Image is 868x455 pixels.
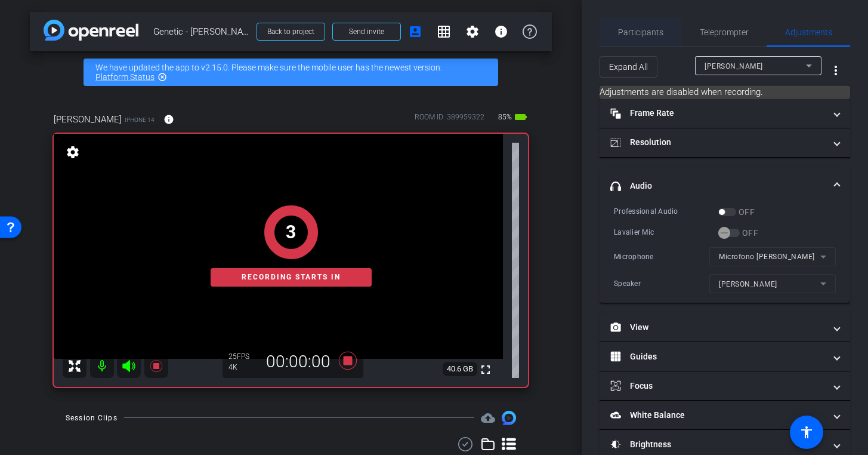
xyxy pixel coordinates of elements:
[286,219,296,245] div: 3
[614,278,709,290] div: Speaker
[610,409,825,422] mat-panel-title: White Balance
[481,411,495,425] span: Destinations for your clips
[211,268,372,287] div: Recording starts in
[157,72,167,82] mat-icon: highlight_off
[614,226,718,238] div: Lavalier Mic
[600,342,850,371] mat-expansion-panel-header: Guides
[66,412,118,424] div: Session Clips
[740,227,758,239] label: OFF
[600,205,850,303] div: Audio
[600,128,850,157] mat-expansion-panel-header: Resolution
[600,85,850,99] mat-card: Adjustments are disabled when recording.
[600,313,850,342] mat-expansion-panel-header: View
[614,205,718,217] div: Professional Audio
[437,24,451,39] mat-icon: grid_on
[614,251,709,263] div: Microphone
[349,27,384,36] span: Send invite
[610,136,825,149] mat-panel-title: Resolution
[465,24,480,39] mat-icon: settings
[600,167,850,205] mat-expansion-panel-header: Audio
[95,72,155,82] a: Platform Status
[84,59,498,86] div: We have updated the app to v2.15.0. Please make sure the mobile user has the newest version.
[44,20,138,41] img: app-logo
[705,62,763,70] span: [PERSON_NAME]
[610,321,825,334] mat-panel-title: View
[600,401,850,429] mat-expansion-panel-header: White Balance
[153,20,249,44] span: Genetic - [PERSON_NAME], Chairman
[610,180,825,192] mat-panel-title: Audio
[267,27,314,36] span: Back to project
[610,351,825,363] mat-panel-title: Guides
[257,23,325,41] button: Back to project
[821,56,850,85] button: More Options for Adjustments Panel
[610,107,825,119] mat-panel-title: Frame Rate
[600,371,850,400] mat-expansion-panel-header: Focus
[600,56,657,78] button: Expand All
[829,63,843,78] mat-icon: more_vert
[332,23,401,41] button: Send invite
[609,56,648,78] span: Expand All
[494,24,508,39] mat-icon: info
[736,206,755,218] label: OFF
[502,411,516,425] img: Session clips
[799,425,814,439] mat-icon: accessibility
[618,28,663,36] span: Participants
[610,380,825,392] mat-panel-title: Focus
[600,99,850,128] mat-expansion-panel-header: Frame Rate
[700,28,749,36] span: Teleprompter
[610,438,825,451] mat-panel-title: Brightness
[481,411,495,425] mat-icon: cloud_upload
[408,24,422,39] mat-icon: account_box
[785,28,832,36] span: Adjustments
